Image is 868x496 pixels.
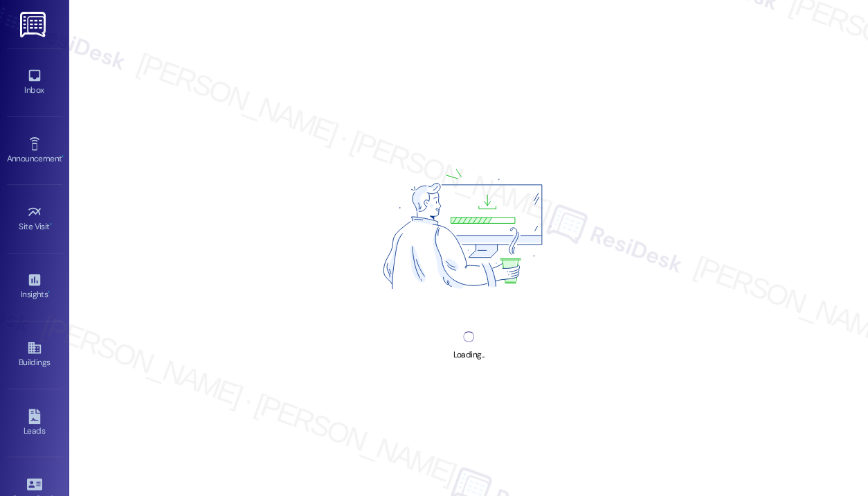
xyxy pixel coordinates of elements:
[7,200,62,238] a: Site Visit •
[7,64,62,101] a: Inbox
[20,12,48,37] img: ResiDesk Logo
[62,152,64,161] span: •
[7,336,62,373] a: Buildings
[453,348,484,362] div: Loading...
[7,405,62,442] a: Leads
[48,287,50,297] span: •
[7,268,62,305] a: Insights •
[50,220,52,229] span: •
